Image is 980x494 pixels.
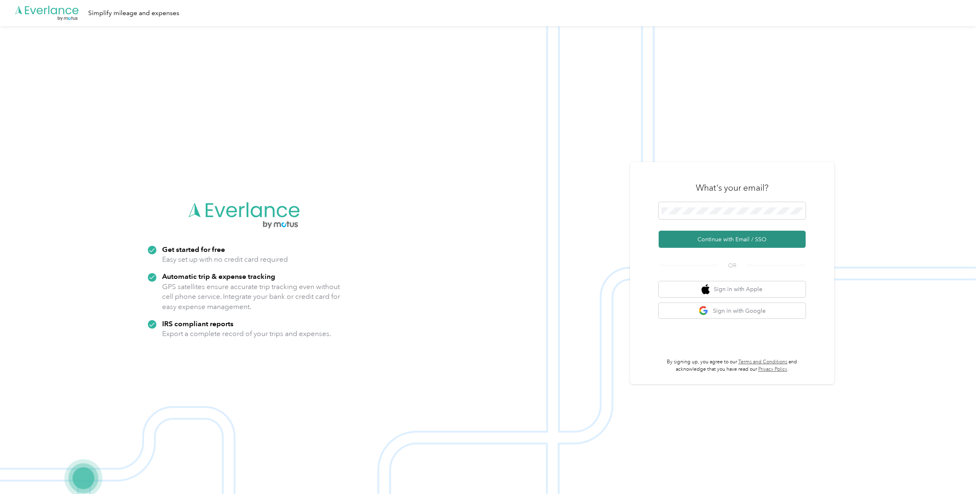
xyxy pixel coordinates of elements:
span: OR [718,261,746,270]
button: google logoSign in with Google [659,303,806,319]
img: apple logo [702,284,710,294]
a: Privacy Policy [758,366,787,372]
strong: Automatic trip & expense tracking [162,272,275,280]
p: Easy set up with no credit card required [162,254,288,265]
button: Continue with Email / SSO [659,231,806,248]
iframe: Everlance-gr Chat Button Frame [934,448,980,494]
p: GPS satellites ensure accurate trip tracking even without cell phone service. Integrate your bank... [162,282,341,312]
a: Terms and Conditions [738,359,787,365]
strong: Get started for free [162,245,225,254]
div: Simplify mileage and expenses [88,8,179,18]
img: google logo [699,306,709,316]
h3: What's your email? [696,182,768,194]
p: By signing up, you agree to our and acknowledge that you have read our . [659,358,806,373]
strong: IRS compliant reports [162,319,234,328]
p: Export a complete record of your trips and expenses. [162,329,331,339]
button: apple logoSign in with Apple [659,281,806,297]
